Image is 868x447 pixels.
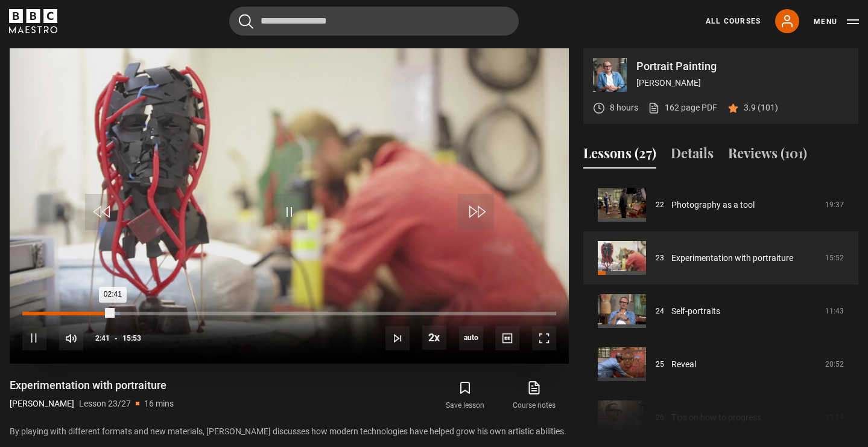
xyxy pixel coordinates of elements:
[728,143,807,169] button: Reviews (101)
[22,326,46,350] button: Pause
[671,305,720,318] a: Self-portraits
[22,312,556,315] div: Progress Bar
[671,358,696,371] a: Reveal
[610,101,638,114] p: 8 hours
[385,326,410,350] button: Next Lesson
[10,397,74,410] p: [PERSON_NAME]
[10,48,569,363] video-js: Video Player
[144,397,174,410] p: 16 mins
[744,101,778,114] p: 3.9 (101)
[459,326,483,350] div: Current quality: 720p
[10,378,174,393] h1: Experimentation with portraiture
[495,326,519,350] button: Captions
[583,143,656,169] button: Lessons (27)
[671,252,793,265] a: Experimentation with portraiture
[9,9,57,33] svg: BBC Maestro
[636,61,849,72] p: Portrait Painting
[706,16,761,27] a: All Courses
[532,326,556,350] button: Fullscreen
[814,16,859,28] button: Toggle navigation
[500,378,569,413] a: Course notes
[229,7,519,36] input: Search
[422,326,446,350] button: Playback Rate
[115,334,118,342] span: -
[648,101,717,114] a: 162 page PDF
[122,327,141,349] span: 15:53
[671,199,755,211] a: Photography as a tool
[95,327,110,349] span: 2:41
[431,378,499,413] button: Save lesson
[671,143,714,169] button: Details
[10,425,569,438] p: By playing with different formats and new materials, [PERSON_NAME] discusses how modern technolog...
[636,77,849,89] p: [PERSON_NAME]
[459,326,483,350] span: auto
[79,397,131,410] p: Lesson 23/27
[239,14,253,29] button: Submit the search query
[59,326,83,350] button: Mute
